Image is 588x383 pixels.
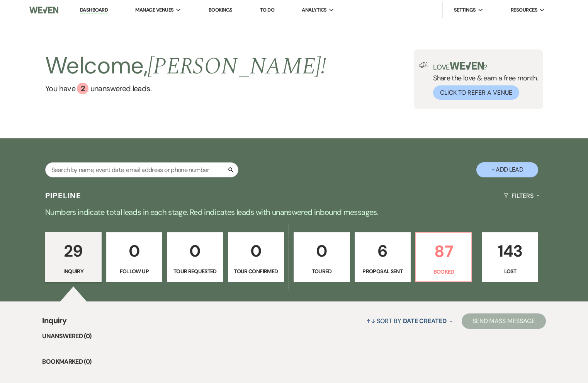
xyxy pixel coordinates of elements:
[80,7,108,14] a: Dashboard
[487,267,533,276] p: Lost
[454,6,476,14] span: Settings
[260,7,274,13] a: To Do
[360,267,406,276] p: Proposal Sent
[45,83,326,94] a: You have 2 unanswered leads.
[16,206,572,218] p: Numbers indicate total leads in each stage. Red indicates leads with unanswered inbound messages.
[111,238,157,264] p: 0
[419,62,428,68] img: loud-speaker-illustration.svg
[355,232,411,283] a: 6Proposal Sent
[294,232,350,283] a: 0Toured
[302,6,326,14] span: Analytics
[50,267,96,276] p: Inquiry
[172,267,218,276] p: Tour Requested
[172,238,218,264] p: 0
[77,83,88,94] div: 2
[209,7,233,13] a: Bookings
[228,232,284,283] a: 0Tour Confirmed
[29,2,58,18] img: Weven Logo
[233,238,279,264] p: 0
[415,232,472,283] a: 87Booked
[421,267,467,276] p: Booked
[50,238,96,264] p: 29
[167,232,223,283] a: 0Tour Requested
[360,238,406,264] p: 6
[111,267,157,276] p: Follow Up
[45,232,101,283] a: 29Inquiry
[482,232,538,283] a: 143Lost
[45,49,326,83] h2: Welcome,
[42,315,66,331] span: Inquiry
[476,162,538,177] button: + Add Lead
[433,62,538,71] p: Love ?
[42,331,546,341] li: Unanswered (0)
[45,190,82,201] h3: Pipeline
[148,49,326,84] span: [PERSON_NAME] !
[421,238,467,264] p: 87
[462,313,546,329] button: Send Mass Message
[45,162,238,177] input: Search by name, event date, email address or phone number
[233,267,279,276] p: Tour Confirmed
[106,232,162,283] a: 0Follow Up
[299,267,345,276] p: Toured
[363,311,456,331] button: Sort By Date Created
[433,85,519,100] button: Click to Refer a Venue
[428,62,538,100] div: Share the love & earn a free month.
[487,238,533,264] p: 143
[42,357,546,367] li: Bookmarked (0)
[366,317,376,325] span: ↑↓
[501,186,543,206] button: Filters
[299,238,345,264] p: 0
[403,317,447,325] span: Date Created
[135,6,173,14] span: Manage Venues
[450,62,484,70] img: weven-logo-green.svg
[511,6,537,14] span: Resources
